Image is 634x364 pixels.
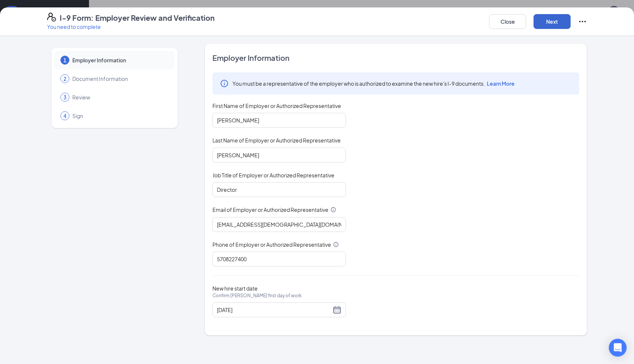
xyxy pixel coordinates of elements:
svg: Info [220,79,229,88]
span: Review [72,94,167,101]
span: You must be a representative of the employer who is authorized to examine the new hire's I-9 docu... [232,80,515,87]
span: Job Title of Employer or Authorized Representative [212,171,334,179]
p: You need to complete [47,23,215,30]
h4: I-9 Form: Employer Review and Verification [60,13,215,23]
span: Employer Information [72,56,167,64]
input: Enter your last name [212,148,346,163]
span: 2 [63,75,66,82]
span: Last Name of Employer or Authorized Representative [212,137,341,144]
span: Learn More [487,80,515,87]
svg: FormI9EVerifyIcon [47,13,56,22]
button: Next [534,14,571,29]
span: Document Information [72,75,167,82]
input: 09/08/2025 [217,306,331,314]
span: 1 [63,56,66,64]
svg: Info [330,207,336,213]
span: First Name of Employer or Authorized Representative [212,102,341,109]
span: Employer Information [212,53,579,63]
span: Phone of Employer or Authorized Representative [212,241,331,248]
input: Enter job title [212,182,346,197]
a: Learn More [485,80,515,87]
span: 3 [63,94,66,101]
span: Confirm [PERSON_NAME] first day of work [212,292,302,299]
div: Open Intercom Messenger [609,339,627,357]
button: Close [489,14,526,29]
svg: Info [333,242,339,247]
span: New hire start date [212,285,302,307]
span: Sign [72,112,167,119]
span: Email of Employer or Authorized Representative [212,206,328,213]
input: Enter your email address [212,217,346,232]
input: 10 digits only, e.g. "1231231234" [212,252,346,266]
span: 4 [63,112,66,119]
svg: Ellipses [578,17,587,26]
input: Enter your first name [212,113,346,128]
